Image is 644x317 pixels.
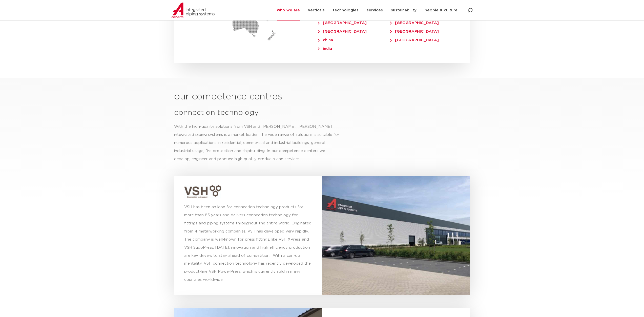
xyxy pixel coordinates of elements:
span: [GEOGRAPHIC_DATA] [390,30,439,33]
a: [GEOGRAPHIC_DATA] [390,36,446,42]
div: With the high-quality solutions from VSH and [PERSON_NAME], [PERSON_NAME] integrated piping syste... [174,123,340,163]
span: [GEOGRAPHIC_DATA] [318,21,367,25]
span: india [318,47,332,51]
h2: connection technology [174,108,470,118]
a: india [318,44,340,51]
a: [GEOGRAPHIC_DATA] [390,27,446,33]
a: [GEOGRAPHIC_DATA] [318,18,374,25]
h2: our competence centres [174,91,470,103]
a: [GEOGRAPHIC_DATA] [390,18,446,25]
span: china [318,38,333,42]
span: [GEOGRAPHIC_DATA] [390,21,439,25]
a: china [318,36,341,42]
span: [GEOGRAPHIC_DATA] [318,30,367,33]
span: [GEOGRAPHIC_DATA] [390,38,439,42]
p: VSH has been an icon for connection technology products for more than 85 years and delivers conne... [184,203,312,284]
a: [GEOGRAPHIC_DATA] [318,27,374,33]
